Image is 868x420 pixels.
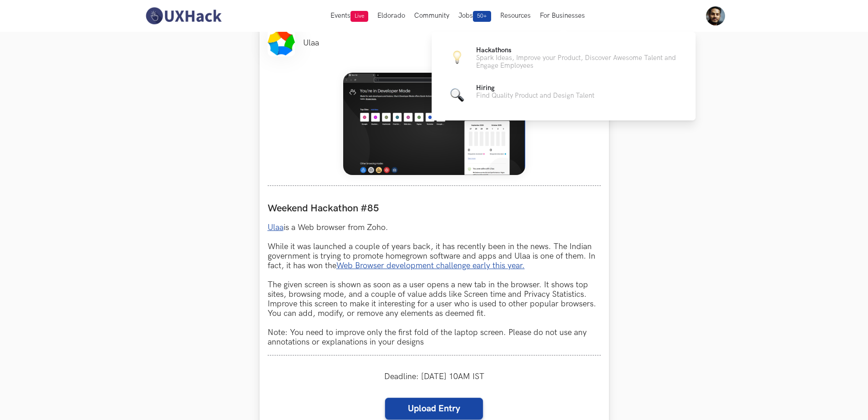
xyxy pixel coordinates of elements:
[268,364,601,390] div: Deadline: [DATE] 10AM IST
[336,261,525,270] a: Web Browser development challenge early this year.
[476,54,681,70] p: Spark Ideas, Improve your Product, Discover Awesome Talent and Engage Employees
[446,84,681,106] a: Magnifying glassHiringFind Quality Product and Design Talent
[476,84,495,92] span: Hiring
[268,202,601,215] label: Weekend Hackathon #85
[450,88,464,102] img: Magnifying glass
[473,11,491,22] span: 50+
[143,6,224,25] img: UXHack-logo.png
[350,11,368,22] span: Live
[268,223,601,347] p: is a Web browser from Zoho. While it was launched a couple of years back, it has recently been in...
[343,73,525,175] img: Weekend_Hackathon_85_banner.png
[476,46,512,54] span: Hackathons
[385,398,483,420] label: Upload Entry
[303,38,319,48] li: Ulaa
[706,6,725,25] img: Your profile pic
[450,50,464,64] img: Bulb
[268,223,284,232] a: Ulaa
[446,46,681,70] a: BulbHackathonsSpark Ideas, Improve your Product, Discover Awesome Talent and Engage Employees
[476,92,594,100] p: Find Quality Product and Design Talent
